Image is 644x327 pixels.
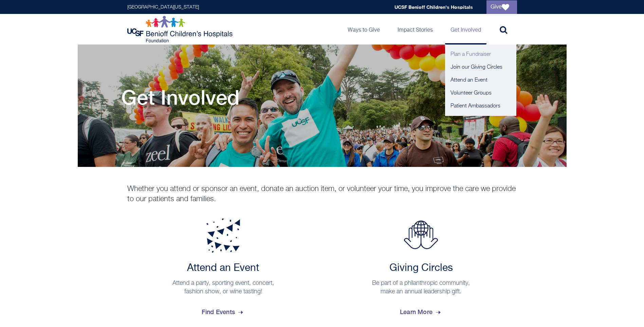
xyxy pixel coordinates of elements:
[445,100,516,113] a: Patient Ambassadors
[127,16,234,43] img: Logo for UCSF Benioff Children's Hospitals Foundation
[400,303,442,321] span: Learn More
[445,87,516,100] a: Volunteer Groups
[131,279,316,296] p: Attend a party, sporting event, concert, fashion show, or wine tasting!
[325,218,517,321] a: Giving Circles Giving Circles Be part of a philanthropic community,make an annual leadership gift...
[445,74,516,87] a: Attend an Event
[329,262,514,274] h2: Giving Circles
[486,0,517,14] a: Give
[202,303,244,321] span: Find Events
[121,85,240,109] h1: Get Involved
[445,48,516,61] a: Plan a Fundraiser
[127,5,199,10] a: [GEOGRAPHIC_DATA][US_STATE]
[404,218,438,252] img: Giving Circles
[127,218,319,321] a: Attend an Event Attend an Event Attend a party, sporting event, concert,fashion show, or wine tas...
[342,14,385,45] a: Ways to Give
[445,14,486,45] a: Get Involved
[394,4,473,10] a: UCSF Benioff Children's Hospitals
[131,262,316,274] h2: Attend an Event
[392,14,438,45] a: Impact Stories
[206,218,240,253] img: Attend an Event
[127,184,517,204] p: Whether you attend or sponsor an event, donate an auction item, or volunteer your time, you impro...
[445,61,516,74] a: Join our Giving Circles
[329,279,514,296] p: Be part of a philanthropic community, make an annual leadership gift.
